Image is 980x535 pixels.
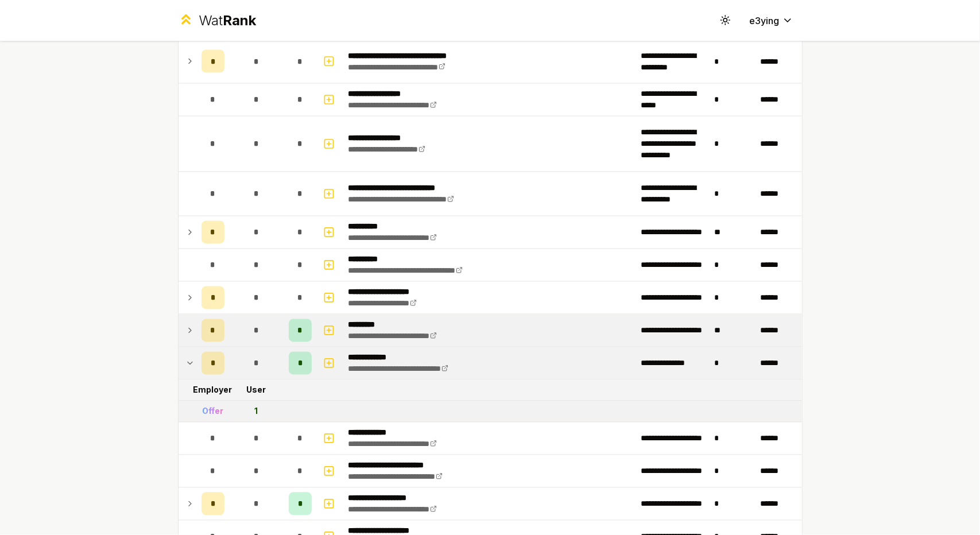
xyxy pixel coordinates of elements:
[741,10,803,31] button: e3ying
[197,380,229,401] td: Employer
[750,14,780,28] span: e3ying
[229,380,284,401] td: User
[199,11,256,30] div: Wat
[223,12,256,29] span: Rank
[178,11,257,30] a: WatRank
[202,406,223,417] div: Offer
[255,406,258,417] div: 1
